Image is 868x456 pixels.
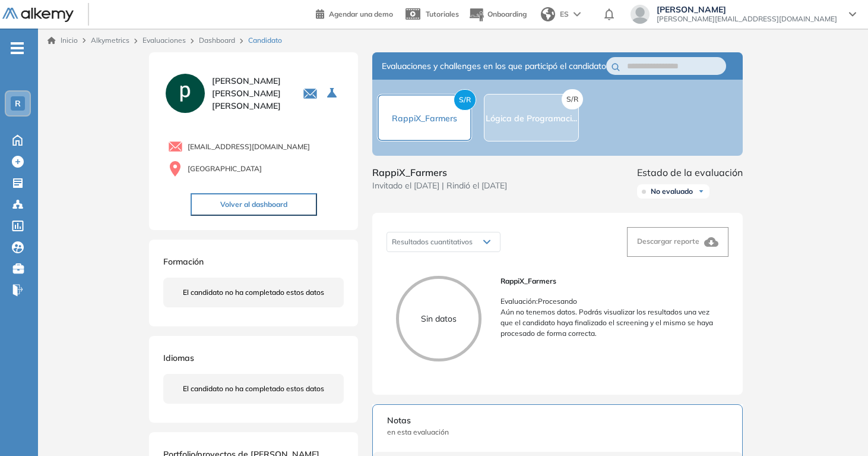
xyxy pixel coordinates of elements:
span: RappiX_Farmers [392,113,457,124]
span: S/R [562,89,583,109]
span: RappiX_Farmers [500,276,719,287]
span: Idiomas [163,353,194,363]
span: Tutoriales [426,10,459,18]
img: Ícono de flecha [698,188,705,195]
button: Volver al dashboard [191,193,317,216]
p: Sin datos [399,313,479,325]
span: Descargar reporte [637,237,699,246]
a: Inicio [47,35,78,46]
span: Formación [163,256,204,267]
span: [PERSON_NAME] [657,5,837,14]
span: Estado de la evaluación [637,165,743,180]
span: [GEOGRAPHIC_DATA] [188,163,262,174]
span: [PERSON_NAME] [PERSON_NAME] [PERSON_NAME] [212,75,289,112]
a: Agendar una demo [316,6,393,20]
span: Notas [387,414,728,427]
span: R [15,99,21,108]
img: world [541,7,555,21]
span: Agendar una demo [329,10,393,18]
span: [EMAIL_ADDRESS][DOMAIN_NAME] [188,141,310,152]
span: No evaluado [651,187,693,196]
span: Invitado el [DATE] | Rindió el [DATE] [372,180,507,192]
button: Seleccione la evaluación activa [322,83,344,104]
img: PROFILE_MENU_LOGO_USER [163,71,207,115]
span: en esta evaluación [387,427,728,438]
span: RappiX_Farmers [372,165,507,180]
span: Alkymetrics [91,36,129,45]
span: [PERSON_NAME][EMAIL_ADDRESS][DOMAIN_NAME] [657,14,837,24]
span: El candidato no ha completado estos datos [183,287,324,298]
span: Evaluaciones y challenges en los que participó el candidato [382,60,606,73]
button: Onboarding [468,2,527,27]
span: Resultados cuantitativos [392,237,473,246]
a: Dashboard [199,36,235,45]
button: Descargar reporte [627,227,728,257]
span: ES [560,9,569,20]
p: Aún no tenemos datos. Podrás visualizar los resultados una vez que el candidato haya finalizado e... [500,307,719,339]
i: - [11,47,24,49]
p: Evaluación : Procesando [500,296,719,307]
span: Lógica de Programaci... [486,113,577,124]
span: S/R [454,89,476,111]
span: Onboarding [487,10,527,18]
span: El candidato no ha completado estos datos [183,383,324,394]
span: Candidato [248,35,282,46]
img: Logo [2,8,74,23]
a: Evaluaciones [142,36,186,45]
img: arrow [574,12,581,17]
